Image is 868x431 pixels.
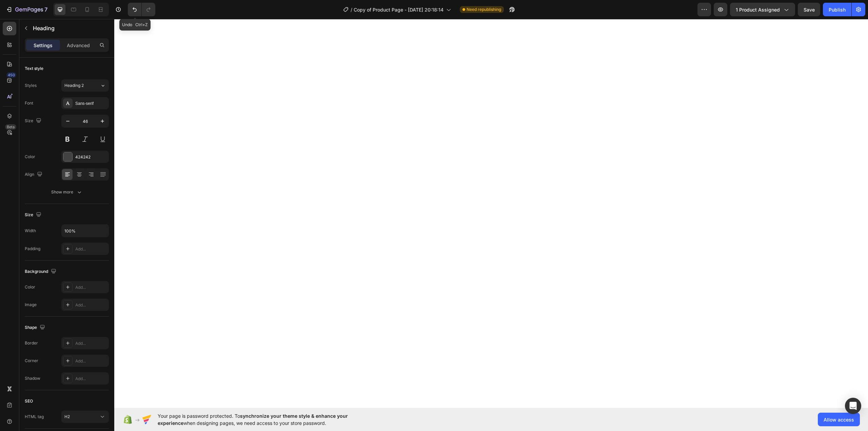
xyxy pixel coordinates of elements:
div: Sans-serif [75,100,107,107]
input: Auto [62,225,108,237]
div: Styles [25,82,37,89]
div: Shape [25,323,46,332]
p: 7 [44,5,47,14]
button: Heading 2 [61,79,109,92]
div: Text style [25,65,43,72]
p: Advanced [67,42,90,49]
span: Allow access [824,416,854,423]
div: HTML tag [25,414,44,420]
div: Show more [51,189,83,195]
div: Width [25,228,36,234]
div: Add... [75,302,107,308]
span: / [351,6,352,13]
span: synchronize your theme style & enhance your experience [158,413,348,426]
span: Heading 2 [64,82,84,89]
div: Add... [75,340,107,346]
div: Publish [829,6,846,13]
div: Size [25,116,43,126]
span: Save [804,7,815,13]
button: H2 [61,411,109,423]
div: Background [25,267,58,276]
div: Padding [25,246,40,252]
div: Shadow [25,375,40,381]
div: Corner [25,358,38,364]
div: Color [25,154,35,160]
div: Add... [75,246,107,252]
span: Need republishing [467,6,501,13]
iframe: Design area [114,19,868,408]
div: Size [25,210,43,220]
div: Align [25,170,44,179]
div: Open Intercom Messenger [845,398,861,414]
span: Copy of Product Page - [DATE] 20:18:14 [354,6,443,13]
p: Settings [34,42,53,49]
div: 424242 [75,154,107,160]
span: H2 [64,414,70,419]
div: Beta [5,124,16,130]
span: Your page is password protected. To when designing pages, we need access to your store password. [158,412,374,427]
button: Publish [823,3,851,16]
button: Show more [25,186,109,198]
span: 1 product assigned [736,6,780,13]
div: Border [25,340,38,346]
div: Add... [75,358,107,364]
div: Color [25,284,35,290]
button: 7 [3,3,51,16]
div: Add... [75,284,107,291]
div: Add... [75,376,107,382]
div: Image [25,302,37,308]
button: Allow access [818,413,860,426]
div: SEO [25,398,33,404]
button: 1 product assigned [730,3,795,16]
div: Font [25,100,33,106]
button: Save [798,3,820,16]
p: Heading [33,24,106,32]
div: 450 [6,72,16,78]
div: Undo/Redo [128,3,155,16]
